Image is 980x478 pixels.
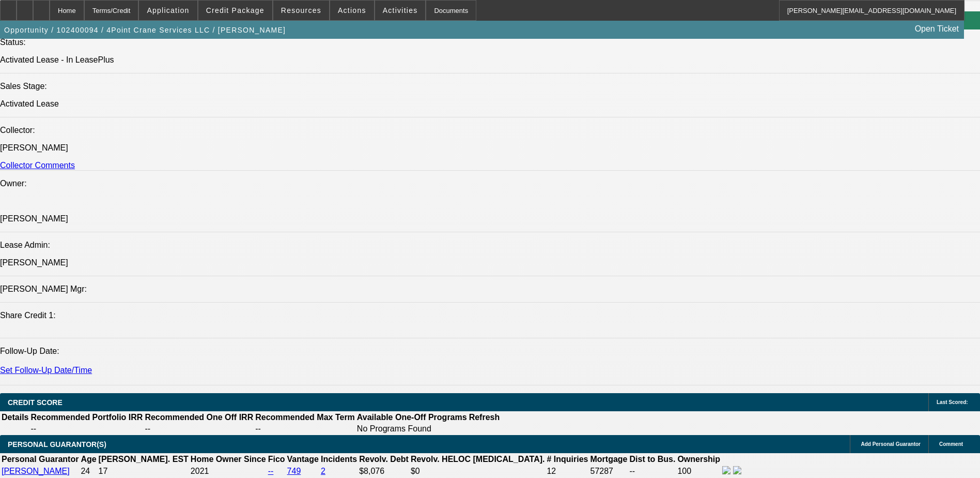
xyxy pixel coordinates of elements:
b: Ownership [677,455,720,464]
span: Add Personal Guarantor [861,441,921,447]
a: -- [268,467,274,475]
button: Credit Package [198,1,272,20]
img: linkedin-icon.png [733,466,741,474]
b: Dist to Bus. [630,455,676,464]
td: -- [629,466,676,477]
th: Recommended Portfolio IRR [30,412,143,423]
button: Activities [375,1,426,20]
b: Revolv. Debt [359,455,409,464]
b: # Inquiries [547,455,588,464]
td: $0 [410,466,546,477]
span: CREDIT SCORE [8,398,63,407]
td: -- [30,424,143,434]
b: Fico [268,455,285,464]
span: Last Scored: [937,399,968,405]
b: Home Owner Since [191,455,266,464]
span: Actions [338,6,366,14]
td: 12 [546,466,588,477]
a: [PERSON_NAME] [2,467,70,475]
span: PERSONAL GUARANTOR(S) [8,440,106,449]
a: 2 [321,467,325,475]
b: Vantage [287,455,319,464]
td: 17 [98,466,189,477]
td: No Programs Found [356,424,468,434]
td: -- [255,424,355,434]
th: Details [1,412,29,423]
span: 2021 [191,467,209,475]
b: Age [81,455,96,464]
a: 749 [287,467,301,475]
b: Incidents [321,455,357,464]
td: 24 [80,466,97,477]
b: Personal Guarantor [2,455,79,464]
span: Resources [281,6,321,14]
a: Open Ticket [911,20,963,38]
span: Application [147,6,189,14]
th: Refresh [469,412,501,423]
button: Application [139,1,197,20]
th: Recommended One Off IRR [144,412,254,423]
span: Credit Package [206,6,265,14]
button: Actions [330,1,374,20]
th: Recommended Max Term [255,412,355,423]
td: -- [144,424,254,434]
span: Activities [383,6,418,14]
td: 100 [677,466,721,477]
td: 57287 [590,466,628,477]
button: Resources [273,1,329,20]
th: Available One-Off Programs [356,412,468,423]
span: Opportunity / 102400094 / 4Point Crane Services LLC / [PERSON_NAME] [4,26,286,34]
b: Revolv. HELOC [MEDICAL_DATA]. [411,455,545,464]
span: Comment [939,441,963,447]
img: facebook-icon.png [722,466,730,474]
td: $8,076 [359,466,409,477]
b: [PERSON_NAME]. EST [99,455,189,464]
b: Mortgage [590,455,628,464]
